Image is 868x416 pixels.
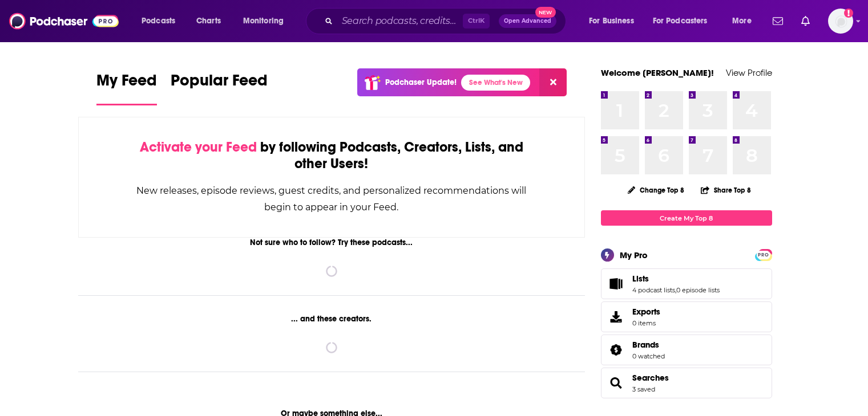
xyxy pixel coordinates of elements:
[96,71,157,105] a: My Feed
[726,67,772,78] a: View Profile
[601,268,772,299] span: Lists
[632,340,665,350] a: Brands
[385,78,457,87] p: Podchaser Update!
[243,13,284,29] span: Monitoring
[605,309,628,325] span: Exports
[136,139,528,172] div: by following Podcasts, Creators, Lists, and other Users!
[768,11,788,31] a: Show notifications dropdown
[828,9,853,34] img: User Profile
[134,12,190,30] button: open menu
[605,375,628,391] a: Searches
[653,13,708,29] span: For Podcasters
[797,11,814,31] a: Show notifications dropdown
[632,274,649,284] span: Lists
[732,13,752,29] span: More
[724,12,766,30] button: open menu
[621,183,692,197] button: Change Top 8
[645,12,724,30] button: open menu
[632,352,665,360] a: 0 watched
[601,335,772,365] span: Brands
[589,13,634,29] span: For Business
[700,179,752,201] button: Share Top 8
[78,238,586,247] div: Not sure who to follow? Try these podcasts...
[337,12,463,30] input: Search podcasts, credits, & more...
[601,210,772,226] a: Create My Top 8
[235,12,298,30] button: open menu
[757,250,770,259] a: PRO
[499,14,556,28] button: Open AdvancedNew
[171,71,268,105] a: Popular Feed
[142,13,175,29] span: Podcasts
[605,342,628,358] a: Brands
[844,9,853,18] svg: Add a profile image
[601,67,714,78] a: Welcome [PERSON_NAME]!
[171,71,268,97] span: Popular Feed
[632,385,655,393] a: 3 saved
[828,9,853,34] span: Logged in as jessicasunpr
[632,373,669,383] a: Searches
[605,276,628,292] a: Lists
[581,12,648,30] button: open menu
[504,18,551,24] span: Open Advanced
[9,10,119,32] img: Podchaser - Follow, Share and Rate Podcasts
[632,286,675,294] a: 4 podcast lists
[136,182,528,215] div: New releases, episode reviews, guest credits, and personalized recommendations will begin to appe...
[632,319,660,327] span: 0 items
[189,12,228,30] a: Charts
[601,301,772,332] a: Exports
[461,75,530,91] a: See What's New
[601,368,772,398] span: Searches
[632,274,720,284] a: Lists
[676,286,720,294] a: 0 episode lists
[535,7,556,18] span: New
[140,138,257,156] span: Activate your Feed
[317,8,577,34] div: Search podcasts, credits, & more...
[632,307,660,317] span: Exports
[96,71,157,97] span: My Feed
[632,340,659,350] span: Brands
[463,14,490,28] span: Ctrl K
[757,251,770,259] span: PRO
[620,250,648,260] div: My Pro
[828,9,853,34] button: Show profile menu
[78,314,586,324] div: ... and these creators.
[196,13,221,29] span: Charts
[675,286,676,294] span: ,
